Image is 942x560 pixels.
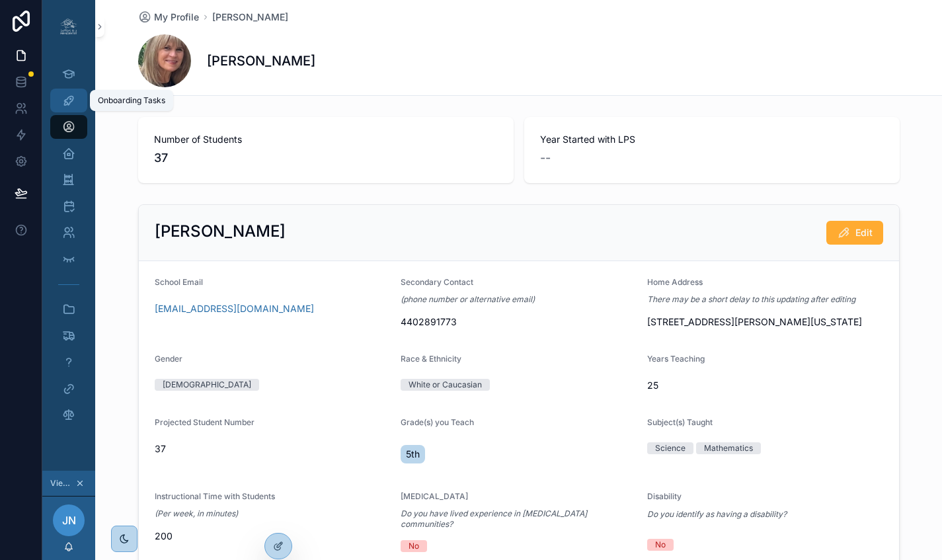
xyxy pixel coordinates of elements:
[406,448,420,461] span: 5th
[212,11,288,24] a: [PERSON_NAME]
[409,379,482,391] div: White or Caucasian
[155,302,314,315] a: [EMAIL_ADDRESS][DOMAIN_NAME]
[826,221,883,245] button: Edit
[62,512,76,528] span: JN
[154,11,199,24] span: My Profile
[540,133,884,146] span: Year Started with LPS
[647,491,682,501] span: Disability
[50,478,73,489] span: Viewing as [PERSON_NAME]
[401,508,637,530] em: Do you have lived experience in [MEDICAL_DATA] communities?
[207,52,315,70] h1: [PERSON_NAME]
[704,442,753,454] div: Mathematics
[154,133,498,146] span: Number of Students
[138,11,199,24] a: My Profile
[647,277,703,287] span: Home Address
[540,149,551,167] span: --
[155,530,391,543] span: 200
[155,417,255,427] span: Projected Student Number
[647,354,705,364] span: Years Teaching
[401,354,461,364] span: Race & Ethnicity
[154,149,498,167] span: 37
[401,294,535,305] em: (phone number or alternative email)
[155,354,182,364] span: Gender
[58,16,79,37] img: App logo
[855,226,873,239] span: Edit
[155,442,391,456] span: 37
[42,53,95,444] div: scrollable content
[647,294,855,305] em: There may be a short delay to this updating after editing
[647,417,713,427] span: Subject(s) Taught
[647,315,883,329] span: [STREET_ADDRESS][PERSON_NAME][US_STATE]
[401,417,474,427] span: Grade(s) you Teach
[155,491,275,501] span: Instructional Time with Students
[401,491,468,501] span: [MEDICAL_DATA]
[655,442,686,454] div: Science
[155,277,203,287] span: School Email
[655,539,666,551] div: No
[409,540,419,552] div: No
[155,508,238,519] em: (Per week, in minutes)
[647,509,787,519] em: Do you identify as having a disability?
[163,379,251,391] div: [DEMOGRAPHIC_DATA]
[401,277,473,287] span: Secondary Contact
[155,221,286,242] h2: [PERSON_NAME]
[647,379,883,392] span: 25
[98,95,165,106] div: Onboarding Tasks
[401,315,637,329] span: 4402891773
